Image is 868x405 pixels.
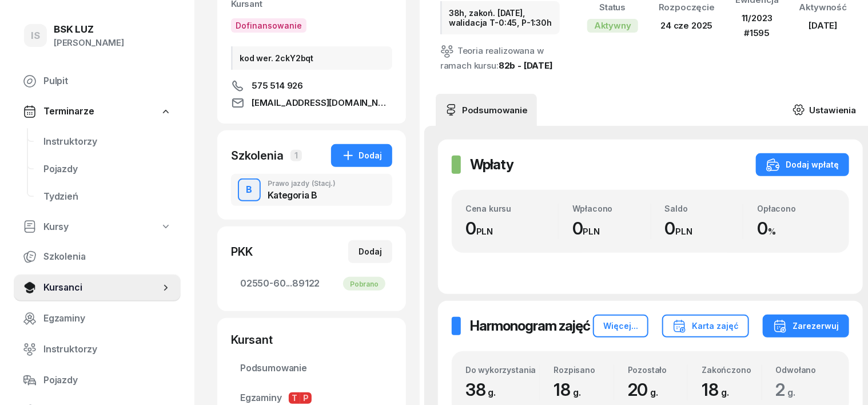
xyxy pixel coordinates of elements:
[34,128,181,156] a: Instruktorzy
[488,387,496,398] small: g.
[43,74,172,89] span: Pulpit
[14,274,181,301] a: Kursanci
[757,204,835,213] div: Opłacono
[465,204,558,213] div: Cena kursu
[341,149,382,162] div: Dodaj
[662,315,749,337] button: Karta zajęć
[651,387,659,398] small: g.
[240,361,383,376] span: Podsumowanie
[776,365,835,375] div: Odwołano
[359,245,382,259] div: Dodaj
[43,373,172,388] span: Pojazdy
[672,319,739,333] div: Karta zajęć
[702,365,761,375] div: Zakończono
[665,204,743,213] div: Saldo
[436,94,537,126] a: Podsumowanie
[763,315,849,337] button: Zarezerwuj
[43,104,94,119] span: Terminarze
[476,226,493,237] small: PLN
[240,276,383,291] span: 02550-60...89122
[231,96,392,110] a: [EMAIL_ADDRESS][DOMAIN_NAME]
[43,249,172,264] span: Szkolenia
[470,317,590,335] h2: Harmonogram zajęć
[593,315,648,337] button: Więcej...
[554,379,586,400] span: 18
[702,379,734,400] span: 18
[300,392,312,404] span: P
[587,19,638,33] div: Aktywny
[756,153,849,176] button: Dodaj wpłatę
[14,214,181,240] a: Kursy
[573,387,581,398] small: g.
[603,319,638,333] div: Więcej...
[14,243,181,271] a: Szkolenia
[465,218,558,239] div: 0
[43,162,172,177] span: Pojazdy
[768,226,776,237] small: %
[43,134,172,149] span: Instruktorzy
[289,392,300,404] span: T
[252,96,392,110] span: [EMAIL_ADDRESS][DOMAIN_NAME]
[231,79,392,93] a: 575 514 926
[14,305,181,332] a: Egzaminy
[242,180,257,200] div: B
[465,379,501,400] span: 38
[675,226,692,237] small: PLN
[34,156,181,183] a: Pojazdy
[54,35,124,50] div: [PERSON_NAME]
[231,270,392,297] a: 02550-60...89122Pobrano
[776,379,802,400] span: 2
[331,144,392,167] button: Dodaj
[773,319,839,333] div: Zarezerwuj
[43,342,172,357] span: Instruktorzy
[766,158,839,172] div: Dodaj wpłatę
[348,240,392,263] button: Dodaj
[440,43,560,73] div: Teoria realizowana w ramach kursu:
[628,365,687,375] div: Pozostało
[721,387,729,398] small: g.
[470,156,513,174] h2: Wpłaty
[583,226,600,237] small: PLN
[572,218,651,239] div: 0
[554,365,613,375] div: Rozpisano
[783,94,865,126] a: Ustawienia
[54,25,124,34] div: BSK LUZ
[735,11,779,40] div: 11/2023 #1595
[788,387,796,398] small: g.
[499,60,553,71] a: 82b - [DATE]
[465,365,539,375] div: Do wykorzystania
[757,218,835,239] div: 0
[238,178,261,201] button: B
[290,150,302,161] span: 1
[660,20,712,31] span: 24 cze 2025
[252,79,303,93] span: 575 514 926
[231,355,392,382] a: Podsumowanie
[43,189,172,204] span: Tydzień
[665,218,743,239] div: 0
[231,174,392,206] button: BPrawo jazdy(Stacj.)Kategoria B
[231,46,392,70] div: kod wer. 2ckY2bqt
[14,367,181,394] a: Pojazdy
[343,277,385,291] div: Pobrano
[231,148,284,164] div: Szkolenia
[628,379,664,400] span: 20
[231,18,306,33] button: Dofinansowanie
[43,220,69,235] span: Kursy
[231,332,392,348] div: Kursant
[799,18,847,33] div: [DATE]
[440,1,560,34] div: 38h, zakoń. [DATE], walidacja T-0:45, P-1:30h
[268,180,336,187] div: Prawo jazdy
[43,311,172,326] span: Egzaminy
[312,180,336,187] span: (Stacj.)
[572,204,651,213] div: Wpłacono
[43,280,160,295] span: Kursanci
[14,98,181,125] a: Terminarze
[14,67,181,95] a: Pulpit
[14,336,181,363] a: Instruktorzy
[268,190,336,200] div: Kategoria B
[31,31,40,41] span: IS
[231,244,253,260] div: PKK
[34,183,181,211] a: Tydzień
